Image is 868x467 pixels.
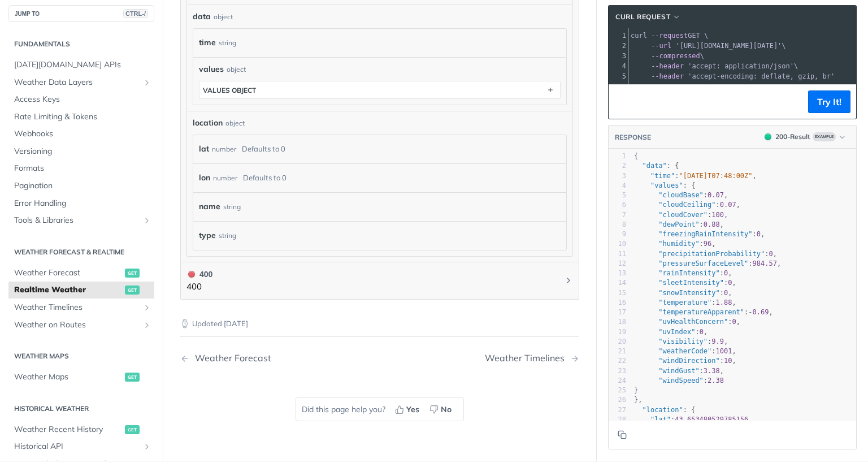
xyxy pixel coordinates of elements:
a: [DATE][DOMAIN_NAME] APIs [8,57,154,73]
span: 0.88 [704,220,720,228]
span: "snowIntensity" [658,289,719,297]
span: 0 [700,328,704,336]
a: Weather Mapsget [8,369,154,386]
div: 11 [609,249,626,259]
span: 96 [704,240,711,248]
span: 9.9 [711,338,724,345]
span: Weather Maps [14,371,122,383]
span: No [441,404,452,416]
span: : , [634,230,765,238]
span: [DATE][DOMAIN_NAME] APIs [14,59,151,71]
span: "windSpeed" [658,377,703,384]
span: "pressureSurfaceLevel" [658,260,748,267]
div: 1 [609,31,628,41]
span: "uvHealthConcern" [658,318,728,326]
span: Weather on Routes [14,319,140,331]
div: object [227,64,246,75]
span: "dewPoint" [658,220,699,228]
span: : , [634,260,781,267]
a: Access Keys [8,91,154,108]
div: 8 [609,220,626,230]
span: "location" [642,406,683,414]
span: "weatherCode" [658,347,711,355]
span: get [125,286,140,295]
div: number [213,170,237,186]
span: 0.69 [753,308,769,316]
button: values object [199,81,560,98]
span: --header [651,72,684,80]
span: { [634,152,638,160]
div: 25 [609,386,626,395]
button: Copy to clipboard [614,426,630,443]
div: 2 [609,162,626,171]
div: 18 [609,318,626,327]
div: 21 [609,347,626,356]
span: }, [634,396,643,404]
span: : , [634,211,728,219]
span: : , [634,367,724,375]
a: Pagination [8,178,154,194]
button: Show subpages for Weather Timelines [142,303,151,312]
div: 12 [609,259,626,269]
div: 1 [609,152,626,161]
a: Rate Limiting & Tokens [8,109,154,126]
a: Tools & LibrariesShow subpages for Tools & Libraries [8,213,154,230]
button: Show subpages for Weather Data Layers [142,78,151,87]
p: 400 [186,280,212,293]
span: data [193,11,211,23]
span: 43.653480529785156 [675,416,748,423]
span: : , [634,250,777,258]
button: cURL Request [611,11,685,23]
div: 4 [609,61,628,71]
span: \ [631,42,786,50]
span: : { [634,181,695,189]
span: Rate Limiting & Tokens [14,111,151,123]
span: get [125,425,140,434]
button: Show subpages for Tools & Libraries [142,217,151,226]
a: Formats [8,161,154,178]
div: 16 [609,298,626,308]
span: "sleetIntensity" [658,279,724,287]
span: Weather Forecast [14,267,122,279]
button: JUMP TOCTRL-/ [8,5,154,22]
div: 3 [609,171,626,181]
span: Tools & Libraries [14,215,140,227]
button: 200200-ResultExample [759,131,850,142]
span: Realtime Weather [14,285,122,296]
h2: Weather Forecast & realtime [8,247,154,257]
div: Defaults to 0 [242,141,285,157]
button: 400 400400 [186,268,573,293]
div: 7 [609,210,626,220]
span: : , [634,318,740,326]
span: "windDirection" [658,357,719,365]
span: 984.57 [753,260,777,267]
span: "cloudCover" [658,211,708,219]
span: 400 [188,271,195,278]
label: type [199,227,216,244]
div: Weather Timelines [485,353,570,364]
span: 'accept-encoding: deflate, gzip, br' [688,72,835,80]
div: 28 [609,415,626,425]
span: 100 [711,211,724,219]
span: --compressed [651,52,700,60]
div: 20 [609,337,626,347]
button: Try It! [808,90,850,113]
span: \ [631,52,704,60]
div: string [223,198,241,215]
span: "uvIndex" [658,328,695,336]
a: Weather on RoutesShow subpages for Weather on Routes [8,317,154,334]
span: : , [634,299,736,306]
span: Access Keys [14,94,151,105]
div: 200 - Result [775,132,810,142]
span: 0 [724,289,728,297]
span: "freezingRainIntensity" [658,230,752,238]
div: 9 [609,230,626,239]
span: "lat" [650,416,671,423]
span: : , [634,328,708,336]
div: 3 [609,51,628,61]
div: values object [203,86,256,94]
span: - [748,308,752,316]
span: : , [634,201,740,209]
span: "humidity" [658,240,699,248]
button: Yes [391,401,426,418]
